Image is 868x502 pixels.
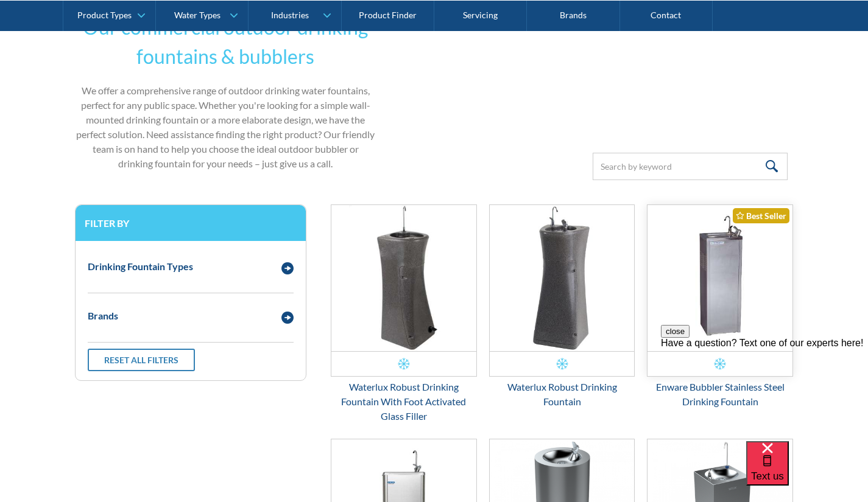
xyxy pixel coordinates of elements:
a: Enware Bubbler Stainless Steel Drinking FountainBest SellerEnware Bubbler Stainless Steel Drinkin... [647,204,793,409]
a: Waterlux Robust Drinking FountainWaterlux Robust Drinking Fountain [489,204,635,409]
div: Product Types [77,10,132,20]
a: Waterlux Robust Drinking Fountain With Foot Activated Glass FillerWaterlux Robust Drinking Founta... [331,204,477,424]
div: Drinking Fountain Types [88,259,193,274]
img: Enware Bubbler Stainless Steel Drinking Fountain [647,205,792,351]
div: Brands [88,309,118,323]
div: Waterlux Robust Drinking Fountain [489,380,635,409]
div: Enware Bubbler Stainless Steel Drinking Fountain [647,380,793,409]
iframe: podium webchat widget prompt [661,325,868,456]
div: Water Types [174,10,221,20]
p: We offer a comprehensive range of outdoor drinking water fountains, perfect for any public space.... [75,83,377,171]
iframe: podium webchat widget bubble [746,441,868,502]
img: Waterlux Robust Drinking Fountain With Foot Activated Glass Filler [331,205,476,351]
input: Search by keyword [593,153,788,180]
div: Industries [271,10,309,20]
div: Best Seller [733,208,789,223]
img: Waterlux Robust Drinking Fountain [490,205,635,351]
h2: Our commercial outdoor drinking fountains & bubblers [75,13,377,71]
a: Reset all filters [88,349,195,371]
div: Waterlux Robust Drinking Fountain With Foot Activated Glass Filler [331,380,477,424]
h3: Filter by [85,217,297,229]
